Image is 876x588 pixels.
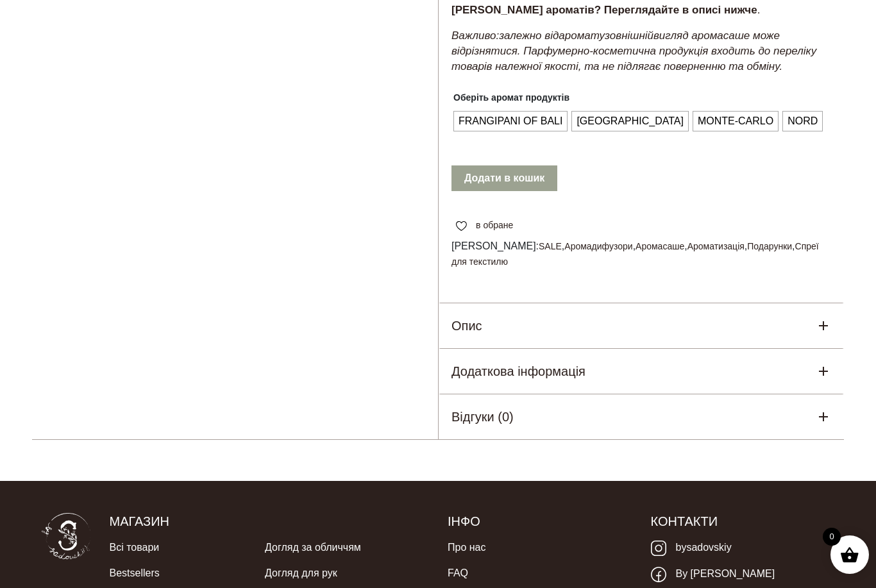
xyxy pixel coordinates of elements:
em: вигляд аромасаше може відрізнятися. Парфумерно-косметична продукція входить до переліку товарів н... [451,29,816,72]
span: MONTE-CARLO [695,111,777,131]
span: [PERSON_NAME]: , , , , , [451,239,831,269]
a: By [PERSON_NAME] [651,561,775,587]
a: Аромадифузори [564,241,632,251]
h5: Магазин [110,513,429,530]
em: залежно [499,29,541,42]
h5: Опис [451,316,482,335]
a: FAQ [448,560,468,586]
a: bysadovskiy [651,535,732,561]
a: Догляд для рук [265,560,337,586]
span: 0 [823,528,841,546]
em: аромату [559,29,605,42]
a: Подарунки [747,241,792,251]
ul: Оберіть аромат продуктів [451,109,822,133]
h5: Додаткова інформація [451,362,585,381]
strong: [PERSON_NAME] ароматів? Переглядайте в описі нижче [451,4,757,16]
em: Важливо: [451,29,499,42]
h5: Інфо [448,513,632,530]
span: в обране [476,219,513,232]
p: . [451,3,831,18]
li: NORD [783,112,822,131]
a: Догляд за обличчям [265,535,361,560]
label: Оберіть аромат продуктів [453,87,569,108]
em: зовнішній [605,29,653,42]
a: Аромасаше [636,241,684,251]
span: NORD [784,111,821,131]
a: Ароматизація [687,241,745,251]
a: Спреї для текстилю [451,241,819,267]
button: Додати в кошик [451,165,557,191]
a: Про нас [448,535,485,560]
em: від [544,29,559,42]
a: SALE [539,241,562,251]
span: [GEOGRAPHIC_DATA] [573,111,687,131]
a: Всі товари [110,535,160,560]
a: в обране [451,219,518,232]
li: MONTE-CARLO [693,112,778,131]
h5: Контакти [651,513,835,530]
a: Bestsellers [110,560,160,586]
li: MONACO [572,112,688,131]
h5: Відгуки (0) [451,407,514,426]
span: FRANGIPANI OF BALI [455,111,566,131]
img: unfavourite.svg [456,221,467,231]
li: FRANGIPANI OF BALI [454,112,567,131]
